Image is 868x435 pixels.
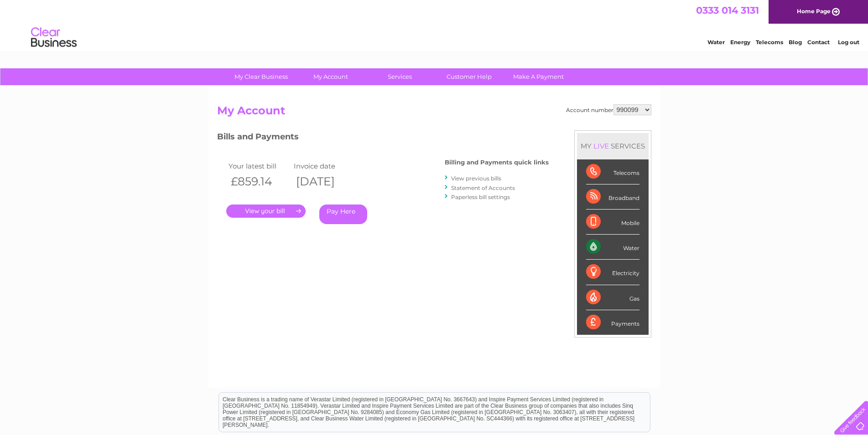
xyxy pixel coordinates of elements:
[586,184,639,210] div: Broadband
[756,39,783,46] a: Telecoms
[789,39,802,46] a: Blog
[807,39,830,46] a: Contact
[592,142,611,150] div: LIVE
[226,172,292,191] th: £859.14
[586,159,639,184] div: Telecoms
[730,39,750,46] a: Energy
[291,172,357,191] th: [DATE]
[223,68,299,85] a: My Clear Business
[696,5,759,16] a: 0333 014 3131
[31,24,77,51] img: logo.png
[577,133,649,159] div: MY SERVICES
[451,184,515,191] a: Statement of Accounts
[451,175,501,182] a: View previous bills
[586,260,639,285] div: Electricity
[293,68,368,85] a: My Account
[291,160,357,172] td: Invoice date
[451,194,510,200] a: Paperless bill settings
[362,68,437,85] a: Services
[445,159,549,166] h4: Billing and Payments quick links
[838,39,859,46] a: Log out
[219,5,650,44] div: Clear Business is a trading name of Verastar Limited (registered in [GEOGRAPHIC_DATA] No. 3667643...
[586,210,639,235] div: Mobile
[586,310,639,335] div: Payments
[319,205,367,224] a: Pay Here
[501,68,576,85] a: Make A Payment
[431,68,507,85] a: Customer Help
[707,39,725,46] a: Water
[226,205,306,218] a: .
[226,160,292,172] td: Your latest bill
[586,235,639,260] div: Water
[586,285,639,310] div: Gas
[217,104,651,122] h2: My Account
[217,130,549,146] h3: Bills and Payments
[566,104,651,115] div: Account number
